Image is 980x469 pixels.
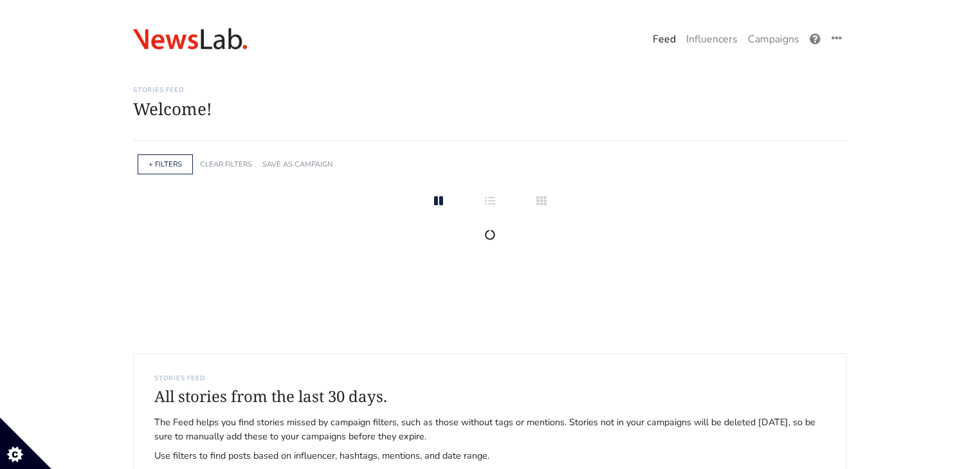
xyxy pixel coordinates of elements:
span: The Feed helps you find stories missed by campaign filters, such as those without tags or mention... [154,416,826,443]
a: + FILTERS [149,160,182,169]
h4: All stories from the last 30 days. [154,387,826,406]
h1: Welcome! [133,99,847,119]
a: Feed [648,26,681,52]
span: Use filters to find posts based on influencer, hashtags, mentions, and date range. [154,449,826,463]
a: CLEAR FILTERS [200,160,252,169]
h6: STORIES FEED [154,374,826,382]
a: Campaigns [743,26,804,52]
a: Influencers [681,26,743,52]
h6: Stories Feed [133,86,847,94]
a: SAVE AS CAMPAIGN [262,160,332,169]
img: 08:26:46_1609835206 [133,28,247,50]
